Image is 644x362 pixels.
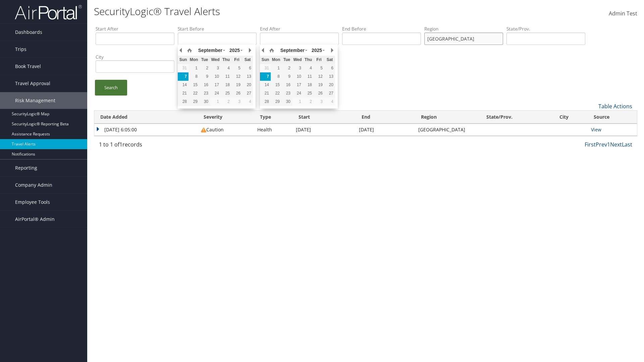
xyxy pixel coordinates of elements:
[281,65,292,71] div: 2
[178,82,189,88] div: 14
[292,56,303,64] th: Wed
[292,111,356,124] th: Start: activate to sort column ascending
[324,73,335,79] div: 13
[178,90,189,96] div: 21
[189,90,199,96] div: 22
[221,99,231,105] div: 2
[254,124,292,136] td: Health
[415,111,480,124] th: Region: activate to sort column ascending
[210,65,221,71] div: 3
[178,65,189,71] div: 31
[271,56,281,64] th: Mon
[178,73,189,79] div: 7
[242,82,253,88] div: 20
[199,65,210,71] div: 2
[221,65,231,71] div: 4
[221,90,231,96] div: 25
[260,25,339,32] label: End After
[260,65,271,71] div: 31
[94,111,198,124] th: Date Added: activate to sort column ascending
[96,25,174,32] label: Start After
[15,4,82,20] img: airportal-logo.png
[314,99,324,105] div: 3
[15,41,26,58] span: Trips
[94,4,456,18] h1: SecurityLogic® Travel Alerts
[242,99,253,105] div: 4
[324,56,335,64] th: Sat
[324,90,335,96] div: 27
[292,65,303,71] div: 3
[303,90,314,96] div: 25
[271,99,281,105] div: 29
[199,99,210,105] div: 30
[292,99,303,105] div: 1
[221,73,231,79] div: 11
[314,90,324,96] div: 26
[591,126,601,133] a: View
[221,56,231,64] th: Thu
[210,99,221,105] div: 1
[596,141,607,148] a: Prev
[242,73,253,79] div: 13
[254,111,292,124] th: Type: activate to sort column ascending
[242,90,253,96] div: 27
[292,82,303,88] div: 17
[15,24,42,41] span: Dashboards
[189,82,199,88] div: 15
[99,140,225,152] div: 1 to 1 of records
[314,65,324,71] div: 5
[231,65,242,71] div: 5
[271,82,281,88] div: 15
[189,65,199,71] div: 1
[199,82,210,88] div: 16
[210,90,221,96] div: 24
[260,90,271,96] div: 21
[281,56,292,64] th: Tue
[15,160,37,176] span: Reporting
[119,141,122,148] span: 1
[198,111,254,124] th: Severity: activate to sort column ascending
[324,99,335,105] div: 4
[229,48,240,53] span: 2025
[15,211,55,228] span: AirPortal® Admin
[312,48,322,53] span: 2025
[292,73,303,79] div: 10
[303,73,314,79] div: 11
[231,99,242,105] div: 3
[231,56,242,64] th: Fri
[231,73,242,79] div: 12
[303,56,314,64] th: Thu
[15,177,52,193] span: Company Admin
[271,65,281,71] div: 1
[178,25,257,32] label: Start Before
[231,82,242,88] div: 19
[303,82,314,88] div: 18
[199,90,210,96] div: 23
[198,48,222,53] span: September
[15,58,41,75] span: Book Travel
[585,141,596,148] a: First
[210,82,221,88] div: 17
[356,111,415,124] th: End: activate to sort column ascending
[94,124,198,136] td: [DATE] 6:05:00
[314,73,324,79] div: 12
[424,25,503,32] label: Region
[292,90,303,96] div: 24
[553,111,588,124] th: City: activate to sort column ascending
[15,194,50,210] span: Employee Tools
[201,127,206,133] img: alert-flat-solid-caution.png
[260,99,271,105] div: 28
[588,111,637,124] th: Source: activate to sort column ascending
[292,124,356,136] td: [DATE]
[189,56,199,64] th: Mon
[242,65,253,71] div: 6
[178,56,189,64] th: Sun
[281,73,292,79] div: 9
[609,3,637,24] a: Admin Test
[324,65,335,71] div: 6
[199,73,210,79] div: 9
[281,82,292,88] div: 16
[178,99,189,105] div: 28
[15,92,55,109] span: Risk Management
[221,82,231,88] div: 18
